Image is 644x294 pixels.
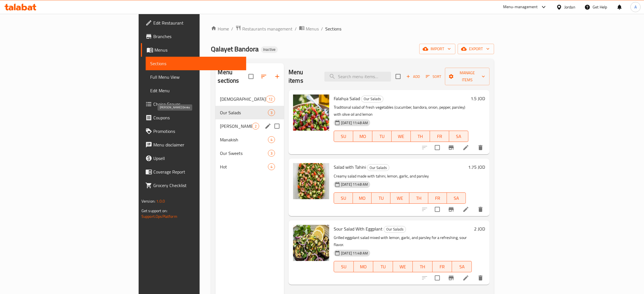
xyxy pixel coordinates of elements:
[353,192,372,204] button: MO
[268,136,275,143] div: items
[268,150,275,157] div: items
[153,155,242,162] span: Upsell
[153,182,242,189] span: Grocery Checklist
[141,198,155,205] span: Version:
[153,128,242,135] span: Promotions
[270,70,284,83] button: Add section
[215,146,284,160] div: Our Sweets3
[141,165,246,179] a: Coverage Report
[356,263,371,271] span: MO
[141,138,246,152] a: Menu disclaimer
[299,25,319,32] a: Menus
[150,87,242,94] span: Edit Menu
[242,25,292,32] span: Restaurants management
[220,150,268,157] span: Our Sweets
[374,194,388,202] span: TU
[372,192,390,204] button: TU
[153,19,242,26] span: Edit Restaurant
[413,132,428,141] span: TH
[564,4,575,10] div: Jordan
[433,261,452,272] button: FR
[426,73,441,80] span: Sort
[393,194,407,202] span: WE
[462,45,490,52] span: export
[220,109,268,116] span: Our Salads
[146,57,246,70] a: Sections
[220,123,252,130] span: [PERSON_NAME] Drinks
[392,71,404,82] span: Select section
[325,25,341,32] span: Sections
[153,168,242,175] span: Coverage Report
[235,25,292,32] a: Restaurants management
[293,225,329,261] img: Sour Salad With Eggplant
[334,104,468,118] p: Traditional salad of fresh vegetables (cucumber, bandora, onion, pepper, parsley) with olive oil ...
[462,275,469,281] a: Edit menu item
[257,70,270,83] span: Sort sections
[215,160,284,174] div: Hot4
[215,90,284,176] nav: Menu sections
[306,25,319,32] span: Menus
[261,47,278,52] span: Inactive
[153,141,242,148] span: Menu disclaimer
[215,106,284,119] div: Our Salads3
[444,203,458,216] button: Branch-specific-item
[141,179,246,192] a: Grocery Checklist
[141,124,246,138] a: Promotions
[373,261,393,272] button: TU
[141,152,246,165] a: Upsell
[156,198,165,205] span: 1.0.0
[412,194,426,202] span: TH
[424,45,451,52] span: import
[146,70,246,84] a: Full Menu View
[458,44,494,54] button: export
[372,131,392,142] button: TU
[390,192,409,204] button: WE
[431,203,443,215] span: Select to update
[462,144,469,151] a: Edit menu item
[415,263,430,271] span: TH
[431,142,443,153] span: Select to update
[447,192,466,204] button: SA
[431,194,445,202] span: FR
[384,226,406,233] div: Our Salads
[220,163,268,170] span: Hot
[150,60,242,67] span: Sections
[220,96,266,102] div: Ghamsna
[141,111,246,124] a: Coupons
[334,131,353,142] button: SU
[336,132,351,141] span: SU
[268,164,275,170] span: 4
[503,4,538,10] div: Menu-management
[384,226,406,232] span: Our Salads
[361,96,383,102] div: Our Salads
[449,131,468,142] button: SA
[444,141,458,154] button: Branch-specific-item
[445,68,490,85] button: Manage items
[266,96,275,102] div: items
[245,71,257,82] span: Select all sections
[268,137,275,142] span: 4
[211,25,494,32] nav: breadcrumb
[154,47,242,53] span: Menus
[336,263,352,271] span: SU
[293,163,329,199] img: Salad with Tahini
[266,96,275,102] span: 12
[395,263,411,271] span: WE
[339,182,370,187] span: [DATE] 11:48 AM
[141,43,246,57] a: Menus
[324,72,391,82] input: search
[268,151,275,156] span: 3
[444,271,458,285] button: Branch-specific-item
[404,72,422,81] span: Add item
[634,4,637,10] span: A
[462,206,469,213] a: Edit menu item
[454,263,470,271] span: SA
[334,234,472,248] p: Grilled eggplant salad mixed with lemon, garlic, and parsley for a refreshing, sour flavor.
[215,133,284,146] div: Manakish4
[220,136,268,143] div: Manakish
[153,101,242,107] span: Choice Groups
[428,192,447,204] button: FR
[361,96,383,102] span: Our Salads
[449,69,485,84] span: Manage items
